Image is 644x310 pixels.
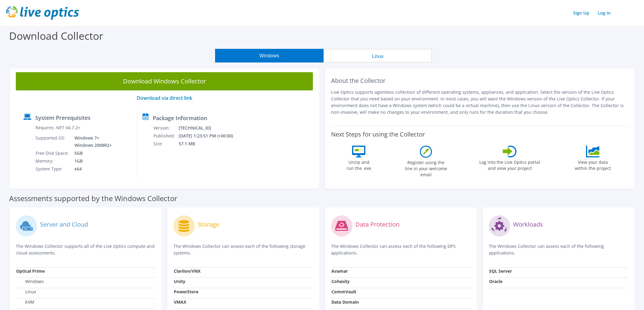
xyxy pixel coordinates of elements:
[174,289,198,295] strong: PowerStore
[331,278,350,284] strong: Cohesity
[331,268,348,274] strong: Avamar
[153,140,178,148] td: Size:
[215,49,324,62] button: Windows
[489,243,628,256] p: The Windows Collector can assess each of the following applications.
[70,134,113,149] td: Windows 7+ Windows 2008R2+
[16,243,155,256] p: The Windows Collector supports all of the Live Optics compute and cloud assessments.
[16,289,36,295] label: Linux
[174,299,186,305] strong: VMAX
[16,278,44,285] label: Windows
[35,157,70,165] td: Memory:
[513,221,543,227] label: Workloads
[324,49,432,62] button: Linux
[9,29,103,43] label: Download Collector
[345,157,373,171] label: Unzip and run the .exe
[40,221,88,227] label: Server and Cloud
[331,289,356,295] strong: CommVault
[16,299,34,305] label: KVM
[198,221,219,227] label: Storage
[331,299,359,305] strong: Data Domain
[153,124,178,132] td: Version:
[178,140,241,148] td: 57.1 MB
[137,95,192,101] a: Download via direct link
[174,278,185,284] strong: Unity
[35,134,70,149] td: Supported OS:
[571,157,615,171] label: View your data within the project
[70,165,113,173] td: x64
[174,268,200,274] strong: Clariion/VNX
[331,89,628,116] p: Live Optics supports agentless collection of different operating systems, appliances, and applica...
[6,6,79,20] img: live_optics_svg.svg
[35,115,91,121] label: System Prerequisites
[489,278,502,284] strong: Oracle
[403,158,449,178] label: Register using the line in your welcome email
[153,132,178,140] td: Published:
[35,149,70,157] td: Free Disk Space:
[355,221,399,227] label: Data Protection
[16,72,313,90] a: Download Windows Collector
[331,243,471,256] p: The Windows Collector can assess each of the following DPS applications.
[489,268,512,274] strong: SQL Server
[178,132,241,140] td: [DATE] 1:23:51 PM (+00:00)
[16,268,45,274] strong: Optical Prime
[178,124,241,132] td: [TECHNICAL_ID]
[70,157,113,165] td: 1GB
[35,165,70,173] td: System Type:
[595,8,614,17] a: Log In
[570,8,592,17] a: Sign Up
[331,77,628,84] h2: About the Collector
[70,149,113,157] td: 5GB
[331,131,425,138] label: Next Steps for using the Collector
[9,195,177,201] label: Assessments supported by the Windows Collector
[153,115,207,121] label: Package Information
[173,243,313,256] p: The Windows Collector can assess each of the following storage systems.
[479,157,540,171] label: Log into the Live Optics portal and view your project
[36,125,80,131] label: Requires .NET V4.7.2+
